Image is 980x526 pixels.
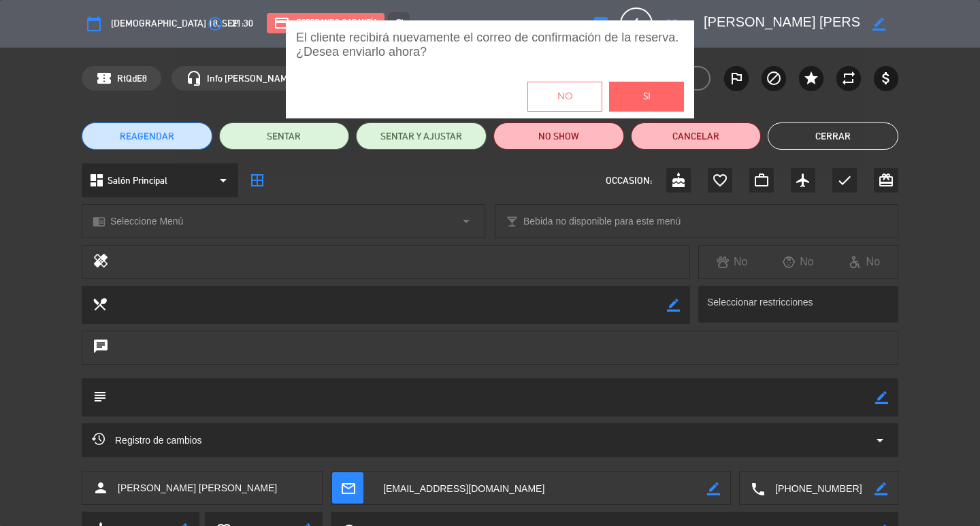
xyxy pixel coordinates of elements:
span: ¿Desea enviarlo ahora? [296,45,684,59]
button: No [527,82,602,112]
span: Si [643,89,651,105]
span: El cliente recibirá nuevamente el correo de confirmación de la reserva. [296,31,684,45]
span: No [557,89,572,105]
button: Si [609,82,684,112]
